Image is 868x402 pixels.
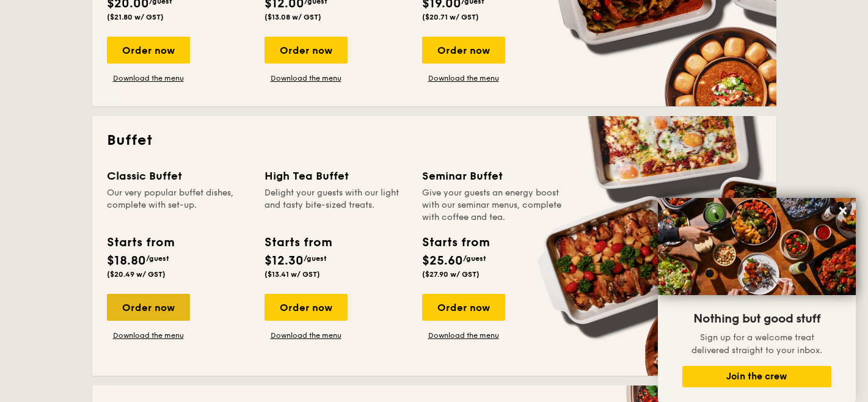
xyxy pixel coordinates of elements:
a: Download the menu [422,331,505,340]
div: Starts from [107,233,173,252]
span: $25.60 [422,254,463,268]
span: $12.30 [264,254,304,268]
div: Order now [107,37,190,64]
a: Download the menu [422,73,505,83]
div: Give your guests an energy boost with our seminar menus, complete with coffee and tea. [422,187,565,224]
img: DSC07876-Edit02-Large.jpeg [658,198,856,295]
button: Close [833,201,853,221]
a: Download the menu [107,331,190,340]
span: Nothing but good stuff [693,312,820,326]
span: /guest [463,254,486,263]
a: Download the menu [107,73,190,83]
span: ($20.49 w/ GST) [107,270,166,279]
div: Seminar Buffet [422,167,565,185]
span: $18.80 [107,254,146,268]
span: /guest [146,254,169,263]
span: ($13.08 w/ GST) [264,13,321,21]
div: Classic Buffet [107,167,250,185]
div: Order now [107,294,190,321]
span: /guest [304,254,327,263]
span: ($21.80 w/ GST) [107,13,164,21]
div: Order now [264,37,348,64]
div: Starts from [422,233,489,252]
span: ($27.90 w/ GST) [422,270,480,279]
div: Starts from [264,233,331,252]
div: Order now [264,294,348,321]
span: ($13.41 w/ GST) [264,270,320,279]
div: Our very popular buffet dishes, complete with set-up. [107,187,250,224]
button: Join the crew [682,366,831,387]
a: Download the menu [264,73,348,83]
div: Delight your guests with our light and tasty bite-sized treats. [264,187,407,224]
a: Download the menu [264,331,348,340]
div: Order now [422,37,505,64]
span: Sign up for a welcome treat delivered straight to your inbox. [691,332,822,356]
h2: Buffet [107,131,762,150]
span: ($20.71 w/ GST) [422,13,479,21]
div: High Tea Buffet [264,167,407,185]
div: Order now [422,294,505,321]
